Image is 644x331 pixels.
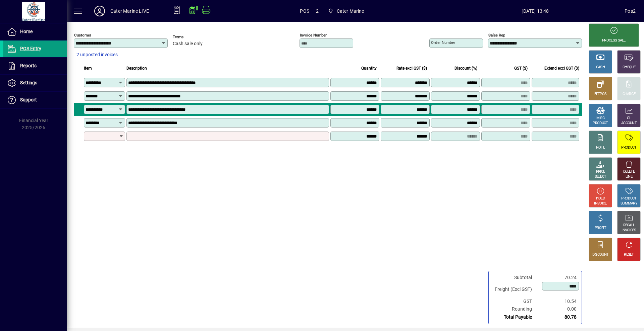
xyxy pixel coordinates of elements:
a: Support [3,92,67,108]
div: HOLD [596,196,605,201]
span: Item [84,65,92,72]
td: Rounding [491,305,539,313]
span: 2 unposted invoices [76,51,118,58]
div: PRODUCT [621,145,636,150]
div: PRODUCT [621,196,636,201]
span: Cater Marine [325,5,367,17]
td: GST [491,298,539,305]
div: EFTPOS [594,92,607,97]
span: Discount (%) [454,65,477,72]
div: INVOICES [622,228,636,233]
td: 0.00 [539,305,579,313]
div: CHEQUE [623,65,635,70]
span: Reports [20,63,37,68]
div: SUMMARY [621,201,637,206]
div: MISC [596,116,604,121]
td: Subtotal [491,274,539,281]
a: Settings [3,75,67,91]
span: POS [300,6,309,16]
span: Home [20,29,33,34]
td: Total Payable [491,313,539,321]
div: DISCOUNT [592,252,608,257]
div: GL [627,116,631,121]
div: Pos2 [625,6,636,16]
td: 70.24 [539,274,579,281]
span: Cater Marine [337,6,364,16]
mat-label: Order number [431,40,455,45]
a: Reports [3,58,67,74]
span: Cash sale only [173,41,203,47]
span: Quantity [361,65,377,72]
span: GST ($) [514,65,528,72]
div: Cater Marine LIVE [110,6,149,16]
td: Freight (Excl GST) [491,281,539,298]
div: CASH [596,65,605,70]
div: DELETE [623,169,635,174]
span: Settings [20,80,37,85]
span: POS Entry [20,46,41,51]
div: ACCOUNT [621,121,637,126]
div: PROFIT [595,226,606,231]
span: 2 [316,6,319,16]
div: RECALL [623,223,635,228]
div: PRICE [596,169,605,174]
span: Terms [173,35,213,39]
td: 10.54 [539,298,579,305]
button: 2 unposted invoices [74,49,120,61]
mat-label: Customer [74,33,91,37]
span: [DATE] 13:48 [446,6,625,16]
a: Home [3,23,67,40]
span: Rate excl GST ($) [396,65,427,72]
span: Support [20,97,37,102]
div: NOTE [596,145,605,150]
div: CHARGE [623,92,636,97]
div: SELECT [595,174,606,179]
div: PRODUCT [593,121,608,126]
div: RESET [624,252,634,257]
span: Extend excl GST ($) [544,65,579,72]
div: LINE [626,174,632,179]
button: Profile [89,5,110,17]
mat-label: Invoice number [300,33,327,37]
mat-label: Sales rep [488,33,505,37]
span: Description [126,65,147,72]
div: INVOICE [594,201,606,206]
div: PROCESS SALE [602,38,626,43]
td: 80.78 [539,313,579,321]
